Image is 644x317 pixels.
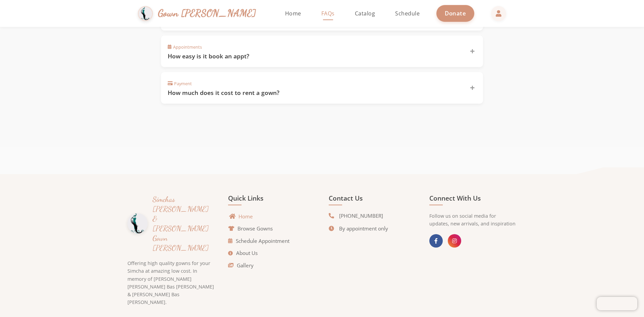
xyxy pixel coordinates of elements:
span: Home [285,10,301,17]
a: Home [230,213,253,220]
span: Catalog [355,10,375,17]
h4: Contact Us [329,194,416,205]
a: Gown [PERSON_NAME] [138,4,263,23]
a: Donate [436,5,474,21]
a: Gallery [228,262,254,269]
span: Appointments [168,44,202,50]
h4: Connect With Us [429,194,517,205]
img: Gown Gmach Logo [138,6,153,21]
span: Donate [445,9,466,17]
p: Offering high quality gowns for your Simcha at amazing low cost. In memory of [PERSON_NAME] [PERS... [127,259,215,306]
span: Gown [PERSON_NAME] [158,6,256,20]
a: Schedule Appointment [228,237,289,245]
span: FAQs [321,10,335,17]
h3: How easy is it book an appt? [168,52,462,60]
span: By appointment only [339,225,388,232]
iframe: Chatra live chat [597,297,637,310]
h3: How much does it cost to rent a gown? [168,89,462,97]
h4: Quick Links [228,194,315,205]
a: Browse Gowns [228,225,273,232]
span: Schedule [395,10,420,17]
span: Payment [168,81,192,87]
a: About Us [228,249,258,257]
h3: Simchas [PERSON_NAME] & [PERSON_NAME] Gown [PERSON_NAME] [153,194,215,253]
span: [PHONE_NUMBER] [339,212,383,220]
p: Follow us on social media for updates, new arrivals, and inspiration [429,212,517,227]
img: Gown Gmach Logo [127,213,148,233]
